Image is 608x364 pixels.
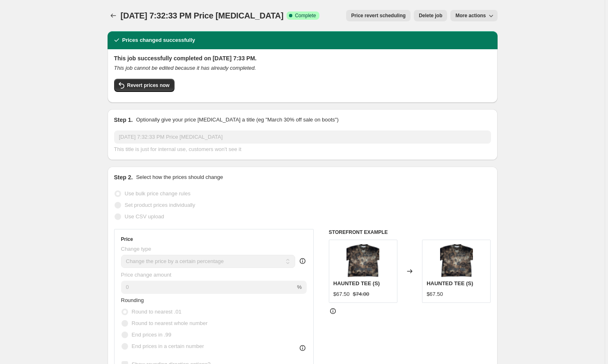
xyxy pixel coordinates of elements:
div: $67.50 [427,290,443,298]
span: % [297,284,302,290]
span: Revert prices now [127,82,170,89]
span: Use bulk price change rules [125,190,190,197]
input: 30% off holiday sale [114,130,491,144]
span: Price revert scheduling [351,12,406,19]
div: help [298,257,307,265]
span: End prices in .99 [132,332,172,338]
span: This title is just for internal use, customers won't see it [114,146,241,152]
button: Revert prices now [114,79,174,92]
span: Change type [121,246,151,252]
button: Price revert scheduling [346,10,411,21]
span: [DATE] 7:32:33 PM Price [MEDICAL_DATA] [121,11,284,20]
span: Price change amount [121,272,172,278]
span: HAUNTED TEE (S) [427,280,473,286]
span: Rounding [121,297,144,303]
span: Delete job [419,12,442,19]
i: This job cannot be edited because it has already completed. [114,65,256,71]
span: Round to nearest .01 [132,309,181,315]
p: Optionally give your price [MEDICAL_DATA] a title (eg "March 30% off sale on boots") [136,116,338,124]
h2: Prices changed successfully [122,36,195,44]
span: Use CSV upload [125,213,164,220]
img: IMG_5348_80x.png [346,244,379,277]
button: More actions [450,10,497,21]
h3: Price [121,236,133,243]
div: $67.50 [333,290,350,298]
span: Set product prices individually [125,202,195,208]
button: Price change jobs [108,10,119,21]
h6: STOREFRONT EXAMPLE [329,229,491,236]
p: Select how the prices should change [136,173,223,181]
span: End prices in a certain number [132,343,204,349]
input: -15 [121,281,296,294]
span: Complete [295,12,316,19]
span: HAUNTED TEE (S) [333,280,380,286]
button: Delete job [414,10,447,21]
span: More actions [455,12,486,19]
h2: This job successfully completed on [DATE] 7:33 PM. [114,54,491,62]
h2: Step 1. [114,116,133,124]
img: IMG_5348_80x.png [440,244,473,277]
span: Round to nearest whole number [132,320,208,326]
h2: Step 2. [114,173,133,181]
strike: $74.00 [353,290,369,298]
